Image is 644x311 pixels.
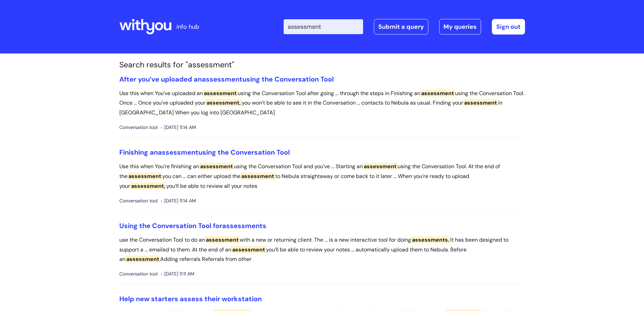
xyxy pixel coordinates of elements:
h1: Search results for "assessment" [119,60,525,70]
span: assessment [231,246,266,253]
span: assessment [199,163,234,170]
span: [DATE] 11:14 AM [161,197,196,205]
input: Search [284,19,363,34]
span: assessments [222,221,266,230]
span: assessment [363,163,398,170]
span: assessment [127,173,162,180]
span: [DATE] 11:14 AM [161,123,196,132]
div: | - [284,19,525,35]
p: use the Conversation Tool to do an with a new or returning client. The ... is a new interactive t... [119,235,525,264]
a: Finishing anassessmentusing the Conversation Tool [119,148,290,157]
p: Use this when You’ve uploaded an using the Conversation Tool after going ... through the steps in... [119,89,525,118]
a: Using the Conversation Tool forassessments [119,221,266,230]
p: info hub [176,21,199,32]
span: assessment [202,75,242,84]
span: assessment [463,99,498,106]
span: assessments. [411,236,450,243]
span: [DATE] 11:11 AM [161,270,194,278]
span: Conversation tool [119,123,158,132]
p: Use this when You’re finishing an using the Conversation Tool and you’ve ... Starting an using th... [119,162,525,191]
a: Sign out [492,19,525,35]
span: assessment [125,256,160,263]
span: assessment [205,236,240,243]
a: After you’ve uploaded anassessmentusing the Conversation Tool [119,75,334,84]
a: Help new starters assess their workstation [119,294,262,303]
span: assessment, [206,99,242,106]
span: assessment [158,148,198,157]
a: My queries [439,19,481,35]
span: assessment, [130,182,166,190]
span: assessment [240,173,275,180]
span: Conversation tool [119,270,158,278]
span: assessment [420,90,455,97]
span: Conversation tool [119,197,158,205]
span: assessment [203,90,238,97]
a: Submit a query [374,19,428,35]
